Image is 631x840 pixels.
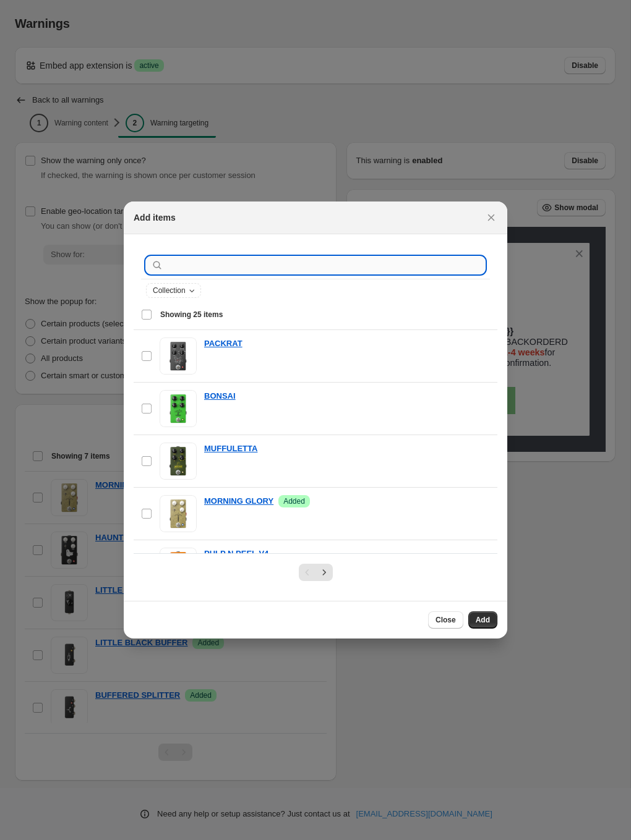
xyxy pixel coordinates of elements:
[134,211,176,224] h2: Add items
[476,615,490,625] span: Add
[428,611,463,629] button: Close
[147,284,200,297] button: Collection
[160,495,197,532] img: MORNING GLORY
[160,310,223,320] span: Showing 25 items
[160,390,197,427] img: BONSAI
[204,337,243,350] a: PACKRAT
[160,337,197,375] img: PACKRAT
[160,548,197,585] img: PULP N PEEL V4
[204,443,257,455] a: MUFFULETTA
[283,496,305,506] span: Added
[160,443,197,480] img: MUFFULETTA
[204,495,273,507] a: MORNING GLORY
[436,615,456,625] span: Close
[204,390,236,402] a: BONSAI
[204,548,268,560] a: PULP N PEEL V4
[153,286,186,295] span: Collection
[483,209,500,226] button: Close
[315,564,333,581] button: Next
[299,564,333,581] nav: Pagination
[468,611,497,629] button: Add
